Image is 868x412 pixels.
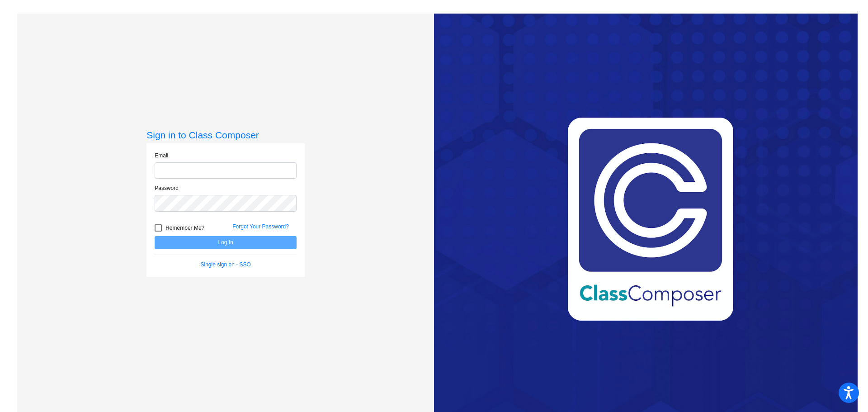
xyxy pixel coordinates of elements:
a: Single sign on - SSO [201,261,251,268]
button: Log In [155,236,297,249]
label: Email [155,152,168,160]
a: Forgot Your Password? [232,223,289,230]
h3: Sign in to Class Composer [146,129,305,141]
label: Password [155,184,179,192]
span: Remember Me? [165,223,204,233]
